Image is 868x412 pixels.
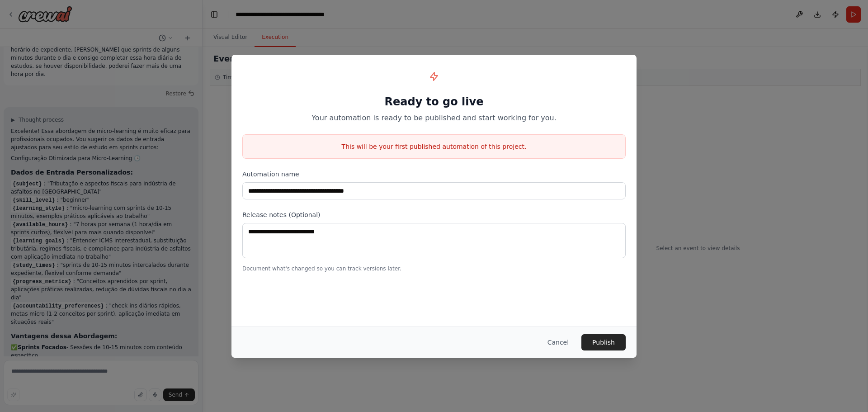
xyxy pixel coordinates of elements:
[242,113,626,123] p: Your automation is ready to be published and start working for you.
[242,210,626,219] label: Release notes (Optional)
[242,170,626,179] label: Automation name
[242,265,626,272] p: Document what's changed so you can track versions later.
[581,334,626,350] button: Publish
[540,334,576,350] button: Cancel
[242,95,626,109] h1: Ready to go live
[243,142,625,151] p: This will be your first published automation of this project.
